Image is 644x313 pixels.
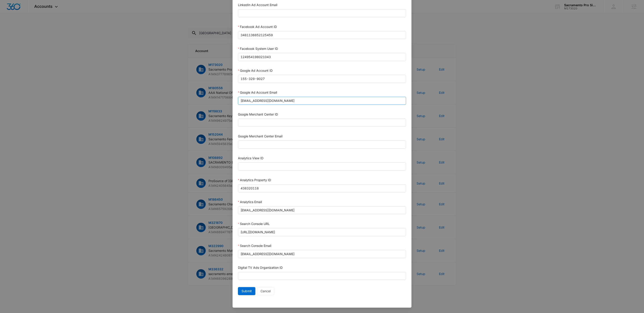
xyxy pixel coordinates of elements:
input: Search Console Email [238,250,406,258]
button: Cancel [257,287,274,295]
label: Google Merchant Center ID [238,112,278,116]
input: Google Merchant Center Email [238,141,406,149]
span: Submit [241,289,252,294]
input: Analytics View ID [238,162,406,170]
label: Google Ad Account ID [238,69,273,72]
input: Facebook Ad Account ID [238,31,406,39]
input: Google Ad Account Email [238,97,406,105]
label: Facebook Ad Account ID [238,25,277,29]
input: Digital TV Ads Organization ID [238,272,406,280]
span: Cancel [261,289,271,294]
label: Facebook System User ID [238,47,278,50]
input: LinkedIn Ad Account Email [238,9,406,17]
label: Google Merchant Center Email [238,134,282,138]
input: Google Ad Account ID [238,75,406,83]
input: Search Console URL [238,228,406,236]
input: Facebook System User ID [238,53,406,61]
button: Submit [238,287,255,295]
label: Analytics Email [238,200,262,204]
input: Analytics Email [238,206,406,214]
label: LinkedIn Ad Account Email [238,3,277,7]
label: Search Console URL [238,222,270,226]
label: Digital TV Ads Organization ID [238,266,283,269]
label: Analytics Property ID [238,178,271,182]
label: Search Console Email [238,244,271,248]
label: Analytics View ID [238,156,263,160]
label: Google Ad Account Email [238,90,277,94]
input: Analytics Property ID [238,184,406,192]
input: Google Merchant Center ID [238,119,406,127]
